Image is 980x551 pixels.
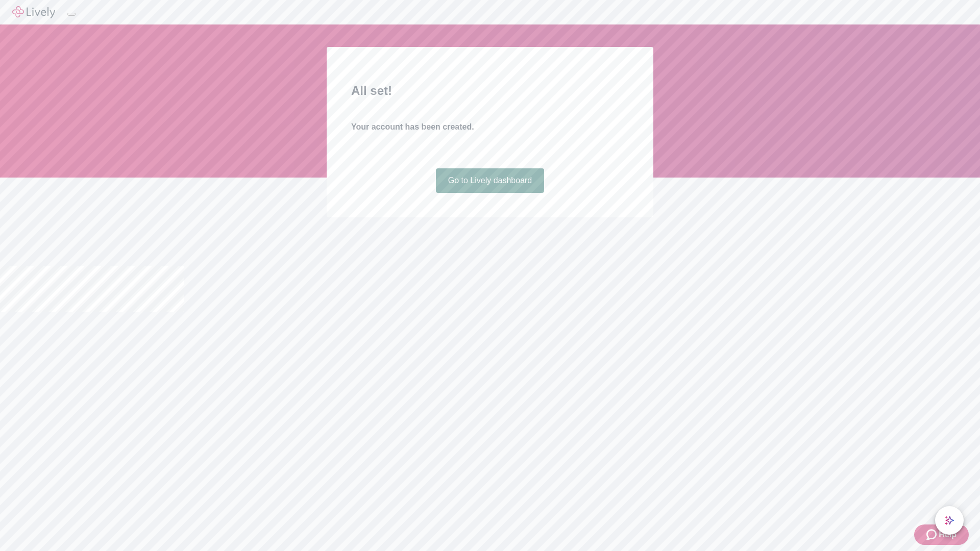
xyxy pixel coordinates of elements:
[351,121,629,133] h4: Your account has been created.
[935,506,964,535] button: chat
[944,515,954,525] svg: Lively AI Assistant
[436,168,545,193] a: Go to Lively dashboard
[12,6,55,18] img: Lively
[67,13,76,16] button: Log out
[914,524,969,545] button: Zendesk support iconHelp
[926,529,939,541] svg: Zendesk support icon
[939,529,957,541] span: Help
[351,82,629,100] h2: All set!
